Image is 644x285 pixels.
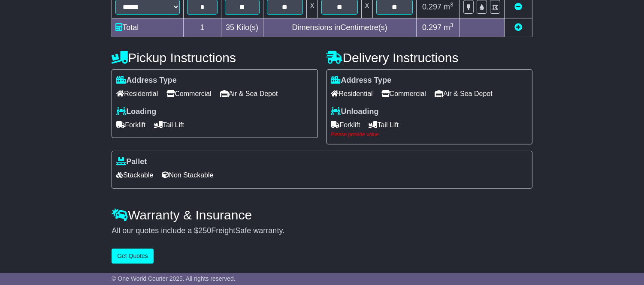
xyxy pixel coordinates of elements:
span: 0.297 [422,23,441,32]
span: Air & Sea Depot [435,87,493,100]
span: Non Stackable [162,168,213,182]
span: Forklift [331,118,360,132]
a: Add new item [514,23,522,32]
div: All our quotes include a $ FreightSafe warranty. [112,226,532,236]
span: © One World Courier 2025. All rights reserved. [112,275,236,282]
button: Get Quotes [112,249,154,264]
label: Loading [116,107,156,117]
span: Commercial [381,87,426,100]
label: Address Type [116,76,177,85]
span: m [444,3,454,11]
label: Unloading [331,107,379,117]
span: Stackable [116,168,153,182]
td: Dimensions in Centimetre(s) [263,18,416,37]
h4: Delivery Instructions [327,51,532,65]
span: Air & Sea Depot [220,87,278,100]
a: Remove this item [514,3,522,11]
label: Address Type [331,76,392,85]
label: Pallet [116,157,147,167]
span: 0.297 [422,3,441,11]
td: Kilo(s) [221,18,263,37]
span: 250 [198,226,211,235]
span: Commercial [166,87,211,100]
span: Tail Lift [154,118,184,132]
td: 1 [184,18,221,37]
h4: Pickup Instructions [112,51,317,65]
sup: 3 [450,1,454,8]
span: Residential [116,87,158,100]
h4: Warranty & Insurance [112,208,532,222]
span: Tail Lift [369,118,399,132]
span: 35 [226,23,234,32]
span: Forklift [116,118,145,132]
td: Total [112,18,184,37]
div: Please provide value [331,132,528,138]
sup: 3 [450,22,454,28]
span: m [444,23,454,32]
span: Residential [331,87,373,100]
